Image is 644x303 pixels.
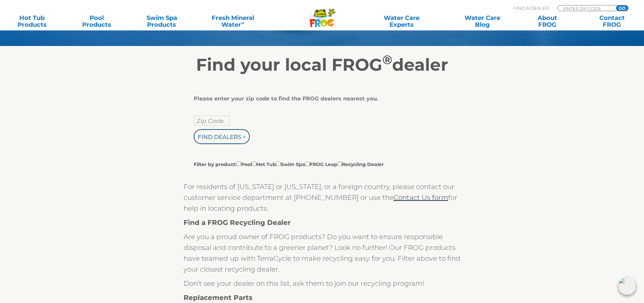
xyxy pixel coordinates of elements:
[457,15,507,28] a: Water CareBlog
[114,55,530,75] h2: Find your local FROG dealer
[184,218,291,227] strong: Find a FROG Recycling Dealer
[194,95,446,102] div: Please enter your zip code to find the FROG dealers nearest you.
[514,5,549,11] p: Find A Dealer
[522,15,572,28] a: AboutFROG
[72,15,122,28] a: PoolProducts
[194,160,384,168] label: Filter by product: Pool Hot Tub Swim Spa FROG Leap Recycling Dealer
[382,52,392,67] sup: ®
[184,294,253,302] strong: Replacement Parts
[252,162,256,166] input: Filter by product:PoolHot TubSwim SpaFROG LeapRecycling Dealer
[184,278,461,289] p: Don’t see your dealer on this list, ask them to join our recycling program!
[237,162,241,166] input: Filter by product:PoolHot TubSwim SpaFROG LeapRecycling Dealer
[194,129,250,144] input: Find Dealers >
[587,15,637,28] a: ContactFROG
[276,162,281,166] input: Filter by product:PoolHot TubSwim SpaFROG LeapRecycling Dealer
[563,5,609,11] input: Zip Code Form
[616,5,628,11] input: GO
[184,231,461,275] p: Are you a proud owner of FROG products? Do you want to ensure responsible disposal and contribute...
[184,181,461,214] p: For residents of [US_STATE] or [US_STATE], or a foreign country, please contact our customer serv...
[7,15,57,28] a: Hot TubProducts
[393,193,448,202] a: Contact Us form
[241,20,244,25] sup: ∞
[305,162,310,166] input: Filter by product:PoolHot TubSwim SpaFROG LeapRecycling Dealer
[201,15,264,28] a: Fresh MineralWater∞
[337,162,342,166] input: Filter by product:PoolHot TubSwim SpaFROG LeapRecycling Dealer
[137,15,187,28] a: Swim SpaProducts
[361,15,443,28] a: Water CareExperts
[618,277,636,295] img: openIcon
